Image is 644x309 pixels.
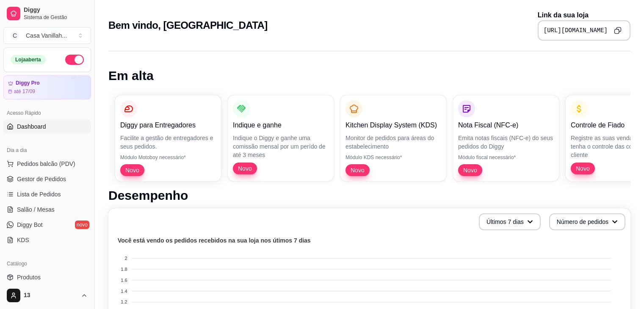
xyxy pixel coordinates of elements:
[26,31,67,40] div: Casa Vanillah ...
[120,120,216,130] p: Diggy para Entregadores
[108,19,268,32] h2: Bem vindo, [GEOGRAPHIC_DATA]
[3,257,91,270] div: Catálogo
[538,10,630,20] p: Link da sua loja
[118,237,311,244] text: Você está vendo os pedidos recebidos na sua loja nos útimos 7 dias
[479,213,541,230] button: Últimos 7 dias
[65,55,84,65] button: Alterar Status
[460,166,481,174] span: Novo
[120,134,216,151] p: Facilite a gestão de entregadores e seus pedidos.
[121,278,127,283] tspan: 1.6
[458,154,554,161] p: Módulo fiscal necessário*
[549,213,625,230] button: Número de pedidos
[3,106,91,120] div: Acesso Rápido
[235,164,255,173] span: Novo
[108,188,630,203] h1: Desempenho
[17,236,29,244] span: KDS
[228,95,334,181] button: Indique e ganheIndique o Diggy e ganhe uma comissão mensal por um perído de até 3 mesesNovo
[24,6,88,14] span: Diggy
[120,154,216,161] p: Módulo Motoboy necessário*
[121,299,127,304] tspan: 1.2
[17,221,43,229] span: Diggy Bot
[233,134,329,159] p: Indique o Diggy e ganhe uma comissão mensal por um perído de até 3 meses
[121,267,127,272] tspan: 1.8
[121,289,127,294] tspan: 1.4
[453,95,559,181] button: Nota Fiscal (NFC-e)Emita notas fiscais (NFC-e) do seus pedidos do DiggyMódulo fiscal necessário*Novo
[3,203,91,216] a: Salão / Mesas
[11,31,19,40] span: C
[115,95,221,181] button: Diggy para EntregadoresFacilite a gestão de entregadores e seus pedidos.Módulo Motoboy necessário...
[14,88,35,95] article: até 17/09
[3,233,91,247] a: KDS
[3,270,91,284] a: Produtos
[345,154,441,161] p: Módulo KDS necessário*
[3,285,91,306] button: 13
[458,120,554,130] p: Nota Fiscal (NFC-e)
[122,166,143,174] span: Novo
[124,256,127,261] tspan: 2
[16,80,40,86] article: Diggy Pro
[3,3,91,24] a: DiggySistema de Gestão
[3,157,91,171] button: Pedidos balcão (PDV)
[17,273,41,281] span: Produtos
[24,14,88,21] span: Sistema de Gestão
[17,205,55,214] span: Salão / Mesas
[3,172,91,186] a: Gestor de Pedidos
[572,164,593,173] span: Novo
[3,75,91,99] a: Diggy Proaté 17/09
[17,175,66,183] span: Gestor de Pedidos
[17,190,61,199] span: Lista de Pedidos
[544,26,608,35] pre: [URL][DOMAIN_NAME]
[3,188,91,201] a: Lista de Pedidos
[108,68,630,83] h1: Em alta
[3,120,91,133] a: Dashboard
[3,143,91,157] div: Dia a dia
[17,122,46,131] span: Dashboard
[24,292,77,299] span: 13
[11,55,46,64] div: Loja aberta
[345,134,441,151] p: Monitor de pedidos para áreas do estabelecimento
[17,160,75,168] span: Pedidos balcão (PDV)
[3,27,91,44] button: Select a team
[340,95,446,181] button: Kitchen Display System (KDS)Monitor de pedidos para áreas do estabelecimentoMódulo KDS necessário...
[345,120,441,130] p: Kitchen Display System (KDS)
[347,166,368,174] span: Novo
[458,134,554,151] p: Emita notas fiscais (NFC-e) do seus pedidos do Diggy
[233,120,329,130] p: Indique e ganhe
[3,218,91,232] a: Diggy Botnovo
[611,24,625,37] button: Copy to clipboard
